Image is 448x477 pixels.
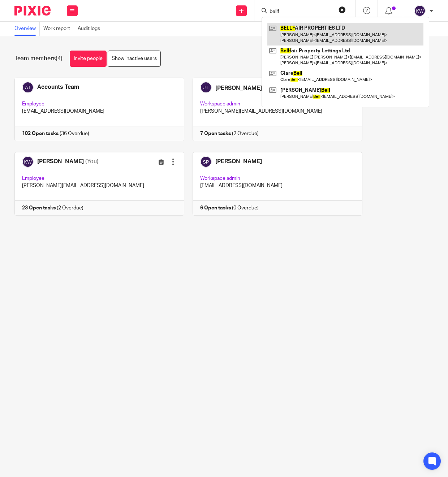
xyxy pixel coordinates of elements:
h1: Team members [14,55,63,62]
a: Work report [43,22,74,36]
a: Audit logs [78,22,104,36]
img: Pixie [14,6,51,16]
span: (4) [56,56,63,61]
input: Search [269,9,334,15]
a: Show inactive users [108,51,161,67]
a: Invite people [70,51,107,67]
a: Overview [14,22,40,36]
img: svg%3E [414,5,426,17]
button: Clear [339,6,346,13]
